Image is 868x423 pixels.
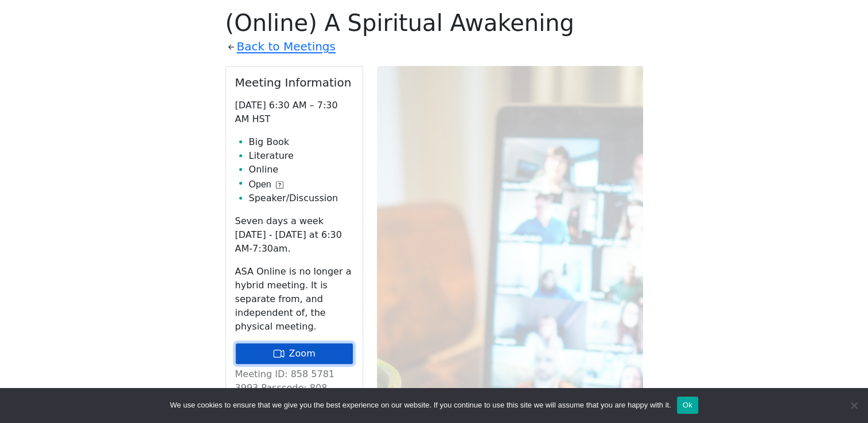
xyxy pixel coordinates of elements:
li: Speaker/Discussion [249,191,353,205]
p: [DATE] 6:30 AM – 7:30 AM HST [235,99,353,126]
li: Literature [249,149,353,163]
a: Zoom [235,343,353,365]
span: Open [249,178,271,191]
a: Back to Meetings [237,37,336,57]
button: Ok [677,397,698,414]
h2: Meeting Information [235,76,353,89]
p: Seven days a week [DATE] - [DATE] at 6:30 AM-7:30am. [235,214,353,256]
span: We use cookies to ensure that we give you the best experience on our website. If you continue to ... [170,399,671,411]
p: ASA Online is no longer a hybrid meeting. It is separate from, and independent of, the physical m... [235,265,353,334]
li: Big Book [249,135,353,149]
p: Meeting ID: 858 5781 3993 Passcode: 808 [235,367,353,395]
li: Online [249,163,353,177]
h1: (Online) A Spiritual Awakening [225,9,643,37]
button: Open [249,178,283,191]
span: No [848,399,859,411]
